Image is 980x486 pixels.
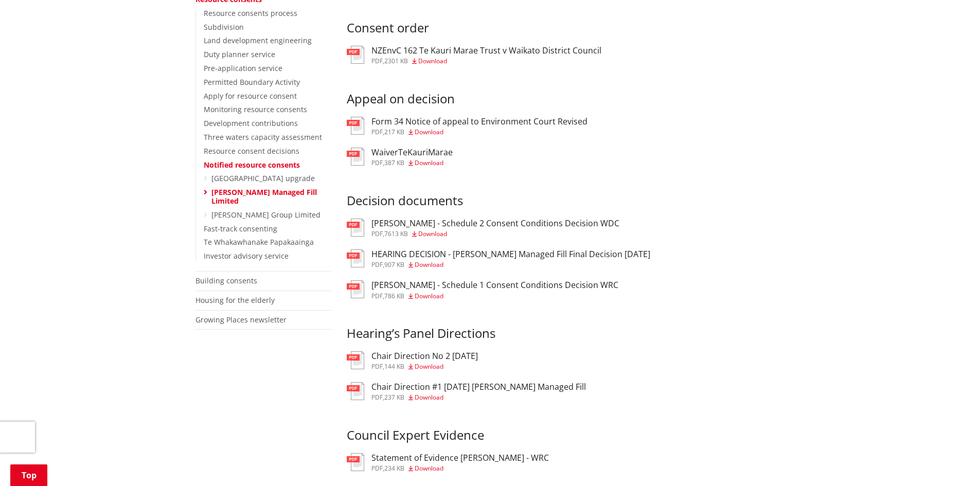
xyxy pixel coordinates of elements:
span: pdf [371,128,383,136]
span: 387 KB [384,158,404,167]
img: document-pdf.svg [347,148,364,166]
a: Land development engineering [204,35,312,45]
a: NZEnvC 162 Te Kauri Marae Trust v Waikato District Council pdf,2301 KB Download [347,46,601,64]
a: [PERSON_NAME] Managed Fill Limited [211,187,317,206]
a: Duty planner service [204,49,275,59]
span: Download [418,229,447,238]
a: HEARING DECISION - [PERSON_NAME] Managed Fill Final Decision [DATE] pdf,907 KB Download [347,249,650,268]
h3: Appeal on decision [347,77,785,106]
span: Download [415,128,443,136]
h3: Council Expert Evidence [347,413,785,443]
span: 7613 KB [384,229,408,238]
span: pdf [371,362,383,371]
h3: HEARING DECISION - [PERSON_NAME] Managed Fill Final Decision [DATE] [371,249,650,259]
h3: Form 34 Notice of appeal to Environment Court Revised [371,117,587,127]
span: pdf [371,158,383,167]
div: , [371,465,549,472]
a: [PERSON_NAME] Group Limited [211,210,320,220]
span: 234 KB [384,464,404,473]
a: Housing for the elderly [195,295,275,305]
a: Growing Places newsletter [195,315,287,325]
div: , [371,262,650,268]
img: document-pdf.svg [347,280,364,298]
a: Pre-application service [204,63,282,73]
span: 144 KB [384,362,404,371]
div: , [371,160,453,166]
a: Resource consents process [204,8,297,18]
h3: Type library name [347,21,785,35]
a: Permitted Boundary Activity [204,77,300,87]
h3: Decision documents [347,178,785,208]
span: 237 KB [384,393,404,402]
div: , [371,394,586,401]
h3: [PERSON_NAME] - Schedule 2 Consent Conditions Decision WDC [371,219,619,228]
a: Subdivision [204,22,244,32]
h3: [PERSON_NAME] - Schedule 1 Consent Conditions Decision WRC [371,280,618,290]
span: Download [415,158,443,167]
span: Download [415,393,443,402]
div: , [371,293,618,299]
img: document-pdf.svg [347,382,364,400]
img: document-pdf.svg [347,351,364,369]
a: [PERSON_NAME] - Schedule 1 Consent Conditions Decision WRC pdf,786 KB Download [347,280,618,299]
span: Download [418,57,447,65]
span: 2301 KB [384,57,408,65]
h3: NZEnvC 162 Te Kauri Marae Trust v Waikato District Council [371,46,601,56]
a: Apply for resource consent [204,91,297,101]
a: Development contributions [204,118,298,128]
img: document-pdf.svg [347,453,364,471]
a: Investor advisory service [204,251,289,261]
a: Statement of Evidence [PERSON_NAME] - WRC pdf,234 KB Download [347,453,549,472]
span: Download [415,362,443,371]
span: 907 KB [384,260,404,269]
h3: Chair Direction #1 [DATE] [PERSON_NAME] Managed Fill [371,382,586,392]
a: Form 34 Notice of appeal to Environment Court Revised pdf,217 KB Download [347,117,587,135]
span: pdf [371,260,383,269]
span: pdf [371,292,383,300]
a: Building consents [195,276,257,285]
div: , [371,58,601,64]
div: , [371,129,587,135]
a: [PERSON_NAME] - Schedule 2 Consent Conditions Decision WDC pdf,7613 KB Download [347,219,619,237]
a: Resource consent decisions [204,146,299,156]
span: Download [415,292,443,300]
span: pdf [371,57,383,65]
img: document-pdf.svg [347,117,364,135]
a: Chair Direction #1 [DATE] [PERSON_NAME] Managed Fill pdf,237 KB Download [347,382,586,401]
a: Three waters capacity assessment [204,132,322,142]
a: Top [10,464,47,486]
a: Monitoring resource consents [204,104,307,114]
h3: WaiverTeKauriMarae [371,148,453,157]
img: document-pdf.svg [347,219,364,237]
div: , [371,231,619,237]
span: pdf [371,464,383,473]
span: Download [415,260,443,269]
span: pdf [371,229,383,238]
span: 217 KB [384,128,404,136]
span: pdf [371,393,383,402]
img: document-pdf.svg [347,46,364,64]
a: WaiverTeKauriMarae pdf,387 KB Download [347,148,453,166]
img: document-pdf.svg [347,249,364,267]
a: Notified resource consents [204,160,300,170]
a: Fast-track consenting [204,224,277,233]
h3: Chair Direction No 2 [DATE] [371,351,478,361]
h3: Statement of Evidence [PERSON_NAME] - WRC [371,453,549,463]
a: Te Whakawhanake Papakaainga [204,237,314,247]
span: 786 KB [384,292,404,300]
a: [GEOGRAPHIC_DATA] upgrade [211,173,315,183]
span: Download [415,464,443,473]
div: , [371,364,478,370]
a: Chair Direction No 2 [DATE] pdf,144 KB Download [347,351,478,370]
h3: Hearing’s Panel Directions [347,312,785,341]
